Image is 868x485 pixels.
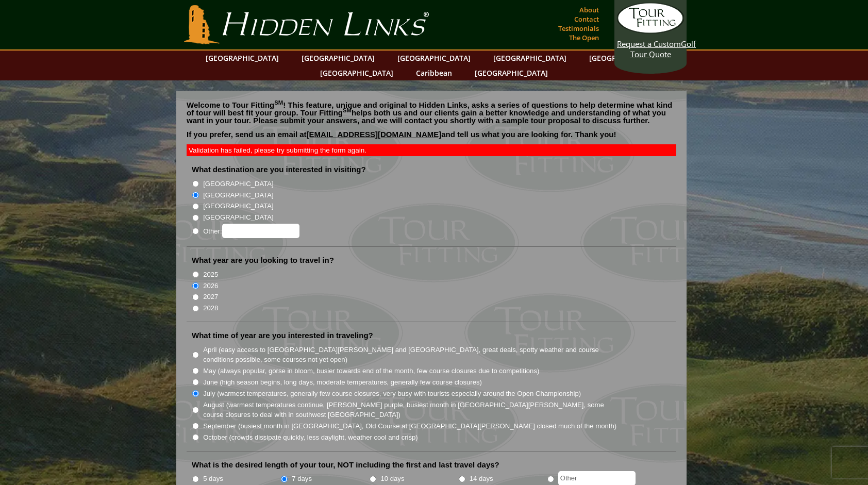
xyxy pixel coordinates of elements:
a: Contact [572,12,602,26]
label: September (busiest month in [GEOGRAPHIC_DATA], Old Course at [GEOGRAPHIC_DATA][PERSON_NAME] close... [203,421,616,431]
label: 2025 [203,270,218,280]
label: July (warmest temperatures, generally few course closures, very busy with tourists especially aro... [203,389,581,399]
a: [GEOGRAPHIC_DATA] [488,51,572,65]
label: 2028 [203,303,218,313]
label: Other: [203,224,299,238]
label: What time of year are you interested in traveling? [192,330,373,341]
label: June (high season begins, long days, moderate temperatures, generally few course closures) [203,377,482,388]
sup: SM [274,99,283,106]
a: [EMAIL_ADDRESS][DOMAIN_NAME] [307,130,442,139]
label: October (crowds dissipate quickly, less daylight, weather cool and crisp) [203,432,418,443]
div: Validation has failed, please try submitting the form again. [187,144,676,156]
label: 2027 [203,292,218,302]
a: [GEOGRAPHIC_DATA] [315,65,398,80]
label: [GEOGRAPHIC_DATA] [203,179,273,189]
a: The Open [566,30,602,45]
label: What year are you looking to travel in? [192,255,334,265]
label: 2026 [203,281,218,291]
label: May (always popular, gorse in bloom, busier towards end of the month, few course closures due to ... [203,366,539,376]
p: Welcome to Tour Fitting ! This feature, unique and original to Hidden Links, asks a series of que... [187,101,676,124]
a: Caribbean [411,65,457,80]
a: [GEOGRAPHIC_DATA] [470,65,553,80]
label: [GEOGRAPHIC_DATA] [203,201,273,211]
label: 10 days [381,474,405,484]
a: Testimonials [556,21,602,36]
label: 7 days [292,474,312,484]
a: [GEOGRAPHIC_DATA] [392,51,476,65]
sup: SM [343,107,352,113]
a: [GEOGRAPHIC_DATA] [584,51,667,65]
label: [GEOGRAPHIC_DATA] [203,190,273,200]
label: What is the desired length of your tour, NOT including the first and last travel days? [192,460,499,470]
label: 5 days [203,474,223,484]
a: [GEOGRAPHIC_DATA] [201,51,284,65]
label: 14 days [470,474,493,484]
p: If you prefer, send us an email at and tell us what you are looking for. Thank you! [187,130,676,146]
span: Request a Custom [617,39,681,49]
a: About [577,3,602,17]
label: April (easy access to [GEOGRAPHIC_DATA][PERSON_NAME] and [GEOGRAPHIC_DATA], great deals, spotty w... [203,345,617,365]
a: [GEOGRAPHIC_DATA] [296,51,380,65]
label: What destination are you interested in visiting? [192,164,366,175]
a: Request a CustomGolf Tour Quote [617,3,684,59]
label: August (warmest temperatures continue, [PERSON_NAME] purple, busiest month in [GEOGRAPHIC_DATA][P... [203,400,617,420]
label: [GEOGRAPHIC_DATA] [203,212,273,223]
input: Other: [222,224,299,238]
